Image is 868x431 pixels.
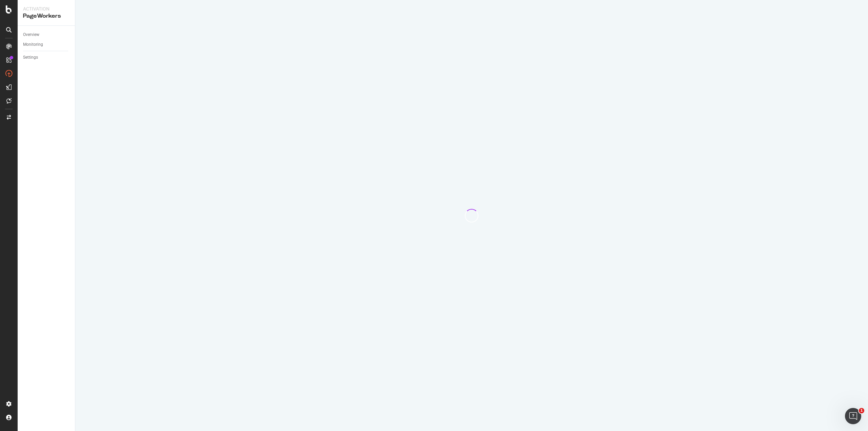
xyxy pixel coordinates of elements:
[845,408,861,424] iframe: Intercom live chat
[23,31,39,38] div: Overview
[859,408,864,413] span: 1
[23,54,38,61] div: Settings
[23,31,70,38] a: Overview
[23,41,43,48] div: Monitoring
[23,5,70,12] div: Activation
[23,12,70,20] div: PageWorkers
[23,54,70,61] a: Settings
[23,41,70,48] a: Monitoring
